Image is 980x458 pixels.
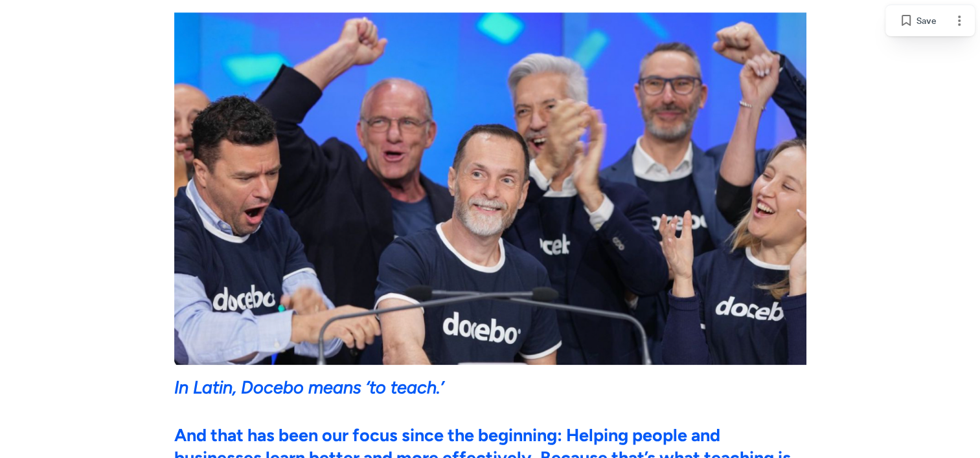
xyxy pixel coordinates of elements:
[888,8,946,34] button: Save
[917,13,936,28] span: Save
[174,12,806,365] img: Rwjz0cH2PcFY-qEriPhy26_9gVJhWc_Tz5nupw.png
[946,8,972,34] button: Page options
[174,376,444,398] span: In Latin, Docebo means ‘to teach.’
